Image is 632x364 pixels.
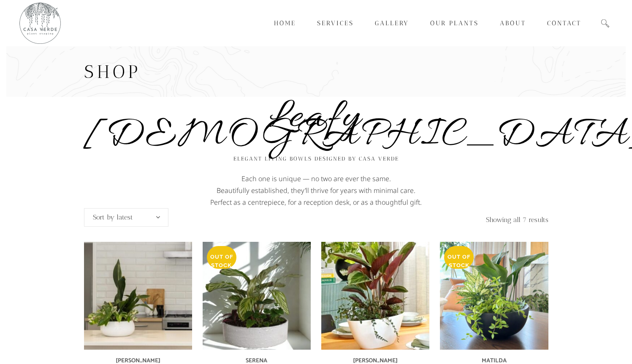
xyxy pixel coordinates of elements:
span: Shop [84,61,141,83]
span: Our Plants [430,19,479,27]
h4: Leafy [DEMOGRAPHIC_DATA] [84,110,548,145]
span: Sort by latest [84,208,168,227]
p: Each one is unique — no two are ever the same. Beautifully established, they’ll thrive for years ... [84,173,548,208]
span: Contact [547,19,581,27]
img: PRISCILLA [321,242,429,350]
span: Out of stock [210,254,233,268]
span: Home [274,19,296,27]
span: Gallery [375,19,409,27]
img: MATILDA [440,242,548,350]
h1: Elegant living bowls designed by Casa Verde [84,145,548,173]
span: Sort by latest [84,209,168,226]
span: Services [317,19,354,27]
p: Showing all 7 results [316,208,548,233]
img: VALENTINA [84,242,192,350]
img: SERENA [203,242,311,350]
span: About [500,19,526,27]
span: Out of stock [448,254,470,268]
